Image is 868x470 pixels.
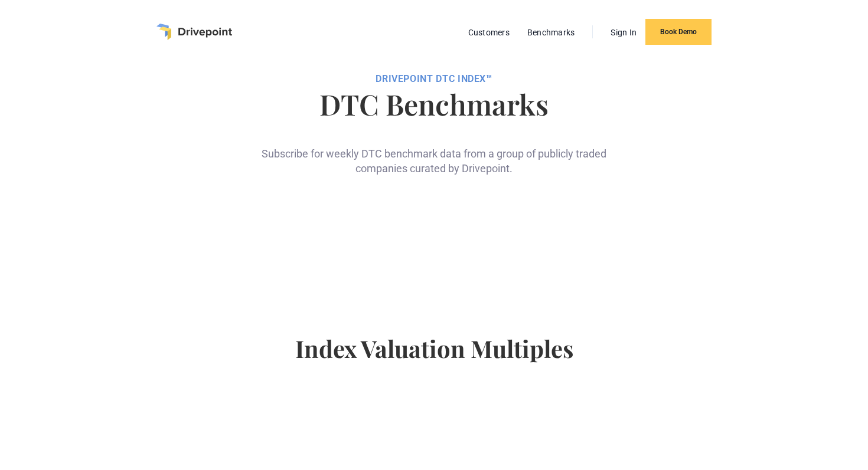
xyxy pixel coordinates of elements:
[276,195,593,287] iframe: Form 0
[645,19,712,45] a: Book Demo
[605,25,642,40] a: Sign In
[156,24,232,40] a: home
[188,90,680,118] h1: DTC Benchmarks
[462,25,515,40] a: Customers
[188,73,680,85] div: DRIVEPOiNT DTC Index™
[521,25,581,40] a: Benchmarks
[188,334,680,382] h4: Index Valuation Multiples
[257,127,611,176] div: Subscribe for weekly DTC benchmark data from a group of publicly traded companies curated by Driv...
